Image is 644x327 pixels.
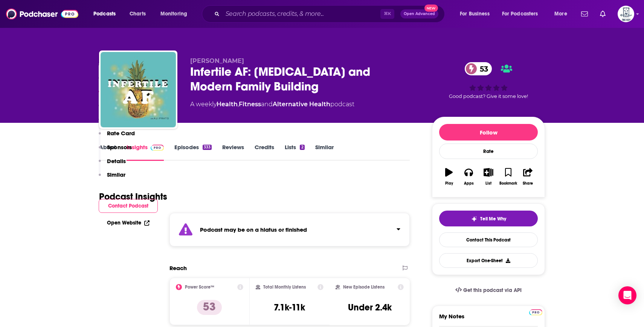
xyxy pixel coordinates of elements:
button: open menu [549,8,577,20]
button: open menu [155,8,197,20]
div: Apps [464,181,474,186]
div: 333 [203,145,212,150]
span: Good podcast? Give it some love! [449,93,528,99]
button: Export One-Sheet [439,253,538,268]
span: and [261,101,273,108]
p: Details [107,157,126,165]
a: Get this podcast via API [449,281,528,299]
div: Share [523,181,533,186]
button: tell me why sparkleTell Me Why [439,211,538,226]
div: 53Good podcast? Give it some love! [432,57,545,104]
span: Get this podcast via API [463,287,522,293]
button: open menu [88,8,125,20]
div: List [485,181,491,186]
span: Monitoring [160,9,187,19]
a: Pro website [529,308,542,315]
input: Search podcasts, credits, & more... [223,8,380,20]
a: Health [217,101,238,108]
span: ⌘ K [380,9,394,19]
p: Sponsors [107,144,132,151]
span: 53 [472,62,492,75]
img: tell me why sparkle [471,216,477,222]
a: Charts [125,8,150,20]
button: Details [99,157,126,171]
h3: Under 2.4k [348,302,392,313]
button: Apps [459,163,478,190]
label: My Notes [439,313,538,326]
div: Search podcasts, credits, & more... [209,5,452,23]
a: Lists2 [285,144,304,161]
a: Show notifications dropdown [597,8,609,20]
button: Play [439,163,459,190]
div: Bookmark [499,181,517,186]
span: Open Advanced [404,12,435,16]
p: 53 [197,300,222,315]
button: Similar [99,171,125,185]
button: Show profile menu [618,6,634,22]
div: A weekly podcast [190,100,354,109]
button: Sponsors [99,144,132,157]
a: Reviews [222,144,244,161]
h2: Reach [169,264,187,272]
img: Infertile AF: Infertility and Modern Family Building [101,52,176,127]
h2: Total Monthly Listens [263,284,306,290]
span: For Business [460,9,490,19]
a: Episodes333 [174,144,212,161]
span: More [554,9,567,19]
span: , [238,101,239,108]
img: Podchaser Pro [529,309,542,315]
a: Contact This Podcast [439,232,538,247]
a: Show notifications dropdown [578,8,591,20]
span: Charts [130,9,146,19]
div: Rate [439,144,538,159]
img: Podchaser - Follow, Share and Rate Podcasts [6,7,78,21]
button: open menu [497,8,549,20]
a: Open Website [107,220,150,226]
div: Open Intercom Messenger [618,286,636,304]
span: Logged in as TheKeyPR [618,6,634,22]
p: Similar [107,171,125,178]
button: Share [518,163,538,190]
a: Similar [315,144,334,161]
span: New [424,5,438,12]
strong: Podcast may be on a hiatus or finished [200,226,307,233]
h3: 7.1k-11k [274,302,305,313]
a: Alternative Health [273,101,330,108]
span: For Podcasters [502,9,538,19]
span: Tell Me Why [480,216,506,222]
button: Follow [439,124,538,141]
button: Bookmark [498,163,518,190]
a: Fitness [239,101,261,108]
h2: Power Score™ [185,284,214,290]
a: Credits [255,144,274,161]
div: Play [445,181,453,186]
button: Contact Podcast [99,199,158,213]
h2: New Episode Listens [343,284,385,290]
section: Click to expand status details [169,213,410,246]
img: User Profile [618,6,634,22]
a: 53 [465,62,492,75]
span: [PERSON_NAME] [190,57,244,64]
div: 2 [300,145,304,150]
span: Podcasts [93,9,116,19]
button: open menu [455,8,499,20]
button: List [479,163,498,190]
button: Open AdvancedNew [400,9,438,18]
